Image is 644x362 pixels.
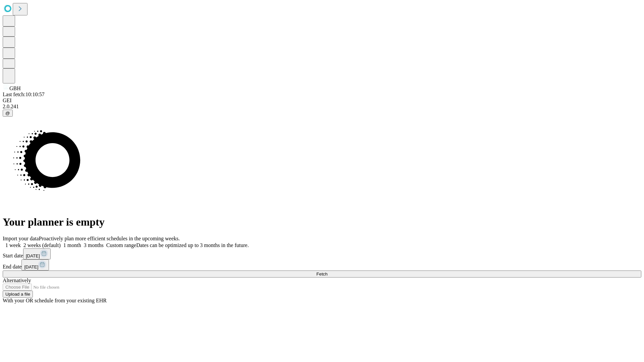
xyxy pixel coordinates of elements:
[3,291,33,298] button: Upload a file
[5,111,10,116] span: @
[63,242,81,248] span: 1 month
[106,242,136,248] span: Custom range
[3,236,39,241] span: Import your data
[136,242,249,248] span: Dates can be optimized up to 3 months in the future.
[3,270,641,278] button: Fetch
[3,110,13,117] button: @
[39,236,180,241] span: Proactively plan more efficient schedules in the upcoming weeks.
[316,271,327,277] span: Fetch
[23,242,61,248] span: 2 weeks (default)
[21,259,49,270] button: [DATE]
[3,98,641,104] div: GEI
[3,278,31,283] span: Alternatively
[3,298,107,303] span: With your OR schedule from your existing EHR
[84,242,104,248] span: 3 months
[3,104,641,110] div: 2.0.241
[9,85,21,91] span: GBH
[3,92,45,97] span: Last fetch: 10:10:57
[5,242,21,248] span: 1 week
[23,248,51,259] button: [DATE]
[3,248,641,259] div: Start date
[3,259,641,270] div: End date
[24,264,38,269] span: [DATE]
[26,253,40,258] span: [DATE]
[3,216,641,228] h1: Your planner is empty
